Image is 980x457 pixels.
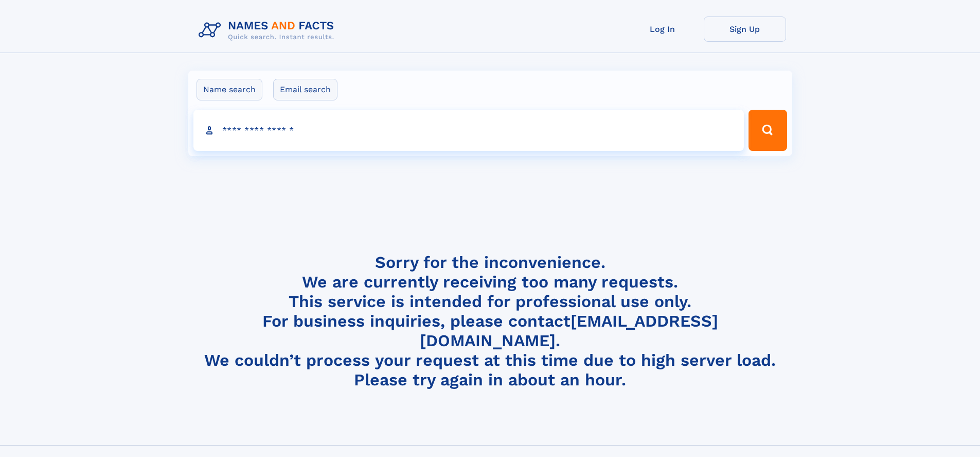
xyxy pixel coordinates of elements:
[197,79,262,100] label: Name search
[704,16,786,42] a: Sign Up
[420,311,718,350] a: [EMAIL_ADDRESS][DOMAIN_NAME]
[194,16,343,44] img: Logo Names and Facts
[193,110,744,151] input: search input
[621,16,704,42] a: Log In
[749,110,787,151] button: Search Button
[194,252,786,390] h4: Sorry for the inconvenience. We are currently receiving too many requests. This service is intend...
[273,79,337,100] label: Email search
